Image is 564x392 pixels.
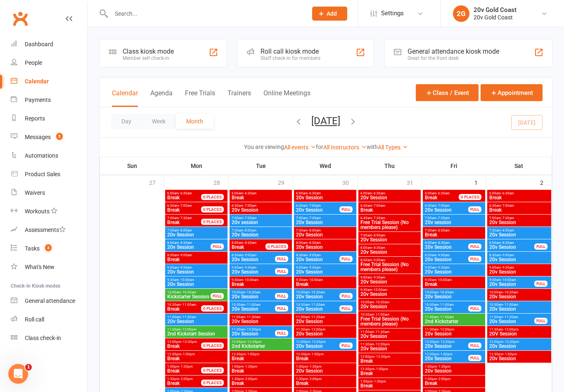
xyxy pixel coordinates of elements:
span: - 11:30am [438,315,454,319]
span: Break [167,220,180,225]
span: 6:30am [296,204,340,208]
div: 20v Gold Coast [474,6,517,14]
span: 9:30am [360,288,419,292]
span: 10:30am [489,303,550,307]
span: - 8:00am [243,229,256,232]
span: - 7:30am [501,216,514,220]
span: - 9:30am [501,266,514,269]
span: 6:30am [489,204,550,208]
span: - 6:30am [243,191,256,195]
span: 8:00am [360,246,419,250]
span: - 7:00am [436,204,450,208]
div: General attendance kiosk mode [408,47,499,55]
iframe: Intercom live chat [8,364,28,384]
span: 20v Session [167,282,226,287]
span: - 10:00am [179,278,194,282]
span: Break [424,282,483,287]
span: - 11:30am [245,315,261,319]
span: 20v Session [489,232,550,237]
span: - 7:30am [308,216,321,220]
span: - 8:30am [243,241,256,245]
span: Free Trial Session (No members please) [360,220,419,230]
th: Sun [100,157,164,175]
a: Assessments [11,221,87,239]
span: 7:30am [489,229,550,232]
span: - 10:00am [436,278,452,282]
div: 30 [342,175,357,189]
span: 7:30am [231,229,290,232]
span: 20v Session [231,269,275,274]
span: 20v Session [489,257,550,262]
span: 20v Session [296,232,355,237]
span: 9:00am [360,276,419,279]
span: 20v Session [360,250,419,255]
div: FULL [468,256,481,262]
div: Product Sales [25,171,60,177]
span: - 10:30am [245,290,261,294]
span: - 7:00am [501,204,514,208]
span: 20v Session [489,269,550,274]
span: Break [167,306,180,312]
div: FULL [534,243,547,250]
a: What's New [11,258,87,276]
span: - 8:30am [179,241,192,245]
span: 20v Session [296,307,340,312]
span: 6:00am [360,191,419,195]
div: General attendance [25,298,75,304]
div: Staff check-in for members [261,55,320,61]
span: 11:00am [424,315,483,319]
span: Break [424,232,483,237]
span: 7:30am [360,234,419,237]
span: 20v Session [424,208,469,213]
a: All Types [378,144,408,151]
div: 0 PLACES [201,305,224,312]
span: 20v Session [489,294,550,299]
span: 9:30am [424,278,483,282]
span: 20v Session [296,269,355,274]
span: 9:00am [231,266,275,269]
div: What's New [25,264,55,270]
div: 0 PLACES [201,219,224,225]
span: 20v Session [489,319,535,324]
span: Free Trial Session (No members please) [360,316,419,326]
div: People [25,59,42,66]
div: Automations [25,152,58,159]
button: Calendar [112,89,138,107]
button: Free Trials [185,89,215,107]
span: - 9:30am [308,266,321,269]
div: Tasks [25,245,40,252]
span: 10:00am [424,290,483,294]
span: - 11:00am [245,303,261,307]
th: Thu [358,157,422,175]
div: FULL [275,256,288,262]
span: - 7:00am [179,204,192,208]
span: - 7:30am [372,216,385,220]
div: FULL [339,305,353,312]
div: FULL [339,256,353,262]
span: 6:30am [360,204,419,208]
div: FULL [211,293,224,299]
a: Roll call [11,310,87,329]
span: - 9:00am [308,253,321,257]
div: Assessments [25,227,66,233]
span: 10:00am [296,290,340,294]
span: - 6:30am [501,191,514,195]
span: 20v Session [231,257,275,262]
div: FULL [468,243,481,250]
span: 20v Session [167,269,226,274]
span: - 7:00am [308,204,321,208]
span: - 9:00am [372,258,385,262]
span: 20v Session [296,195,355,200]
span: 10:00am [360,300,419,304]
div: Messages [25,134,51,140]
span: 5 [56,133,63,140]
span: - 10:45am [438,290,454,294]
span: 20v Session [489,220,550,225]
span: 7:00am [424,216,483,220]
div: Great for the front desk [408,55,499,61]
th: Tue [229,157,293,175]
span: - 9:30am [372,276,385,279]
span: - 6:30am [179,191,192,195]
a: Tasks 3 [11,239,87,258]
span: 20v session [424,220,483,225]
